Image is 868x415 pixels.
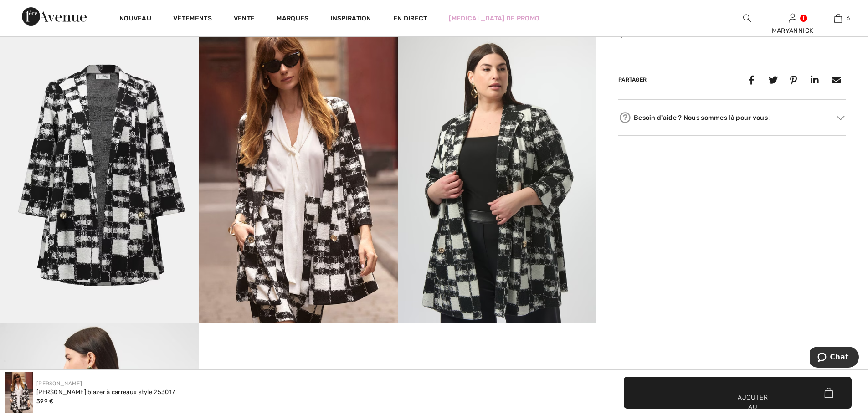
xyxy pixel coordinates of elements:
font: Inspiration [330,15,371,22]
a: Vente [234,15,255,24]
img: Mon sac [834,13,842,24]
a: [MEDICAL_DATA] de promo [449,14,539,23]
a: Nouveau [119,15,151,24]
font: Vêtements [173,15,212,22]
a: [PERSON_NAME] [36,380,82,387]
img: Mes informations [789,13,796,24]
font: En direct [393,15,427,22]
iframe: Ouvre un widget où vous pouvez discuter avec l'un de nos agents [810,347,859,369]
font: 6 [847,15,850,21]
img: Manteau blazer à carreaux style 253017. 6 [199,25,397,323]
img: Arrow2.svg [837,116,845,120]
img: Bag.svg [824,388,833,398]
img: Manteau blazer à carreaux style 253017 [5,372,33,413]
a: 6 [816,13,860,24]
font: Partager [618,77,647,83]
font: Besoin d'aide ? Nous sommes là pour vous ! [634,114,771,122]
font: 399 € [36,398,54,405]
a: Se connecter [789,14,796,22]
font: [MEDICAL_DATA] de promo [449,15,539,22]
a: En direct [393,14,427,23]
font: Marques [277,15,308,22]
font: Vente [234,15,255,22]
img: 1ère Avenue [22,7,87,26]
img: rechercher sur le site [743,13,751,24]
img: Manteau blazer à carreaux style 253017. 7 [398,25,596,323]
font: Nouveau [119,15,151,22]
font: [PERSON_NAME] blazer à carreaux style 253017 [36,389,175,395]
a: Marques [277,15,308,24]
font: MARYANNICK [772,27,813,35]
a: Vêtements [173,15,212,24]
